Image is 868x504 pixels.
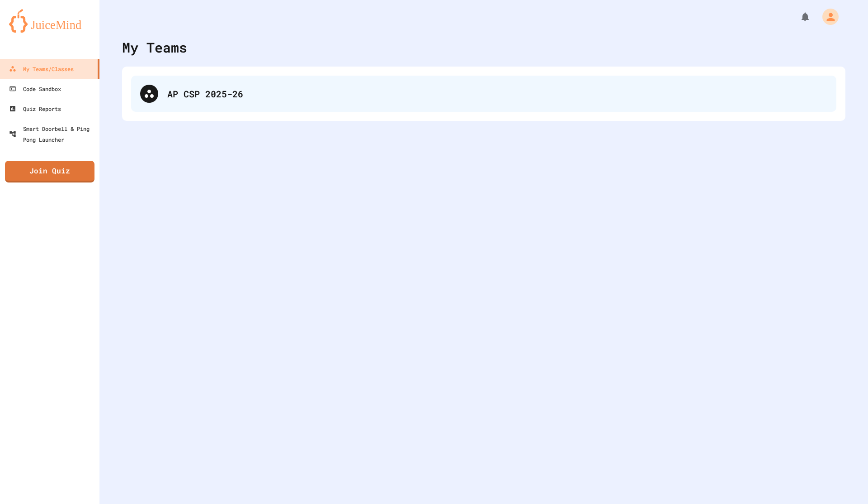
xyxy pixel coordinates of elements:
[9,63,74,74] div: My Teams/Classes
[9,123,96,145] div: Smart Doorbell & Ping Pong Launcher
[9,9,90,33] img: logo-orange.svg
[5,161,94,182] a: Join Quiz
[9,83,61,94] div: Code Sandbox
[9,103,61,114] div: Quiz Reports
[813,6,841,27] div: My Account
[167,87,827,101] div: AP CSP 2025-26
[131,76,836,112] div: AP CSP 2025-26
[122,37,187,58] div: My Teams
[783,9,813,24] div: My Notifications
